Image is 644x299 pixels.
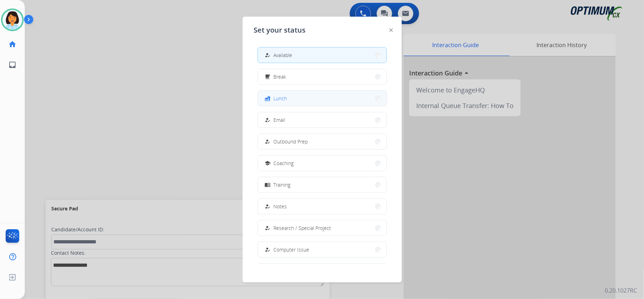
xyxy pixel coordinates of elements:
p: 0.20.1027RC [605,286,637,295]
img: avatar [2,10,22,30]
mat-icon: home [8,40,17,49]
span: Notes [274,203,287,210]
mat-icon: how_to_reg [265,117,271,123]
mat-icon: free_breakfast [265,74,271,80]
mat-icon: how_to_reg [265,247,271,253]
button: Research / Special Project [258,220,387,236]
span: Break [274,73,286,80]
button: Email [258,112,387,128]
mat-icon: how_to_reg [265,139,271,145]
mat-icon: school [265,160,271,166]
button: Break [258,69,387,84]
button: Available [258,47,387,63]
span: Email [274,116,285,124]
img: close-button [389,28,393,32]
button: Computer Issue [258,242,387,257]
button: Internet Issue [258,264,387,279]
span: Training [274,181,291,188]
button: Training [258,177,387,192]
span: Coaching [274,159,294,167]
mat-icon: inbox [8,61,17,69]
span: Research / Special Project [274,224,331,232]
span: Computer Issue [274,246,309,253]
button: Coaching [258,156,387,171]
mat-icon: how_to_reg [265,225,271,231]
span: Available [274,51,292,59]
mat-icon: fastfood [265,95,271,101]
span: Set your status [254,25,306,35]
span: Outbound Prep [274,138,308,145]
mat-icon: how_to_reg [265,203,271,209]
mat-icon: menu_book [265,182,271,188]
button: Notes [258,199,387,214]
button: Outbound Prep [258,134,387,149]
span: Lunch [274,95,287,102]
button: Lunch [258,91,387,106]
mat-icon: how_to_reg [265,52,271,58]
